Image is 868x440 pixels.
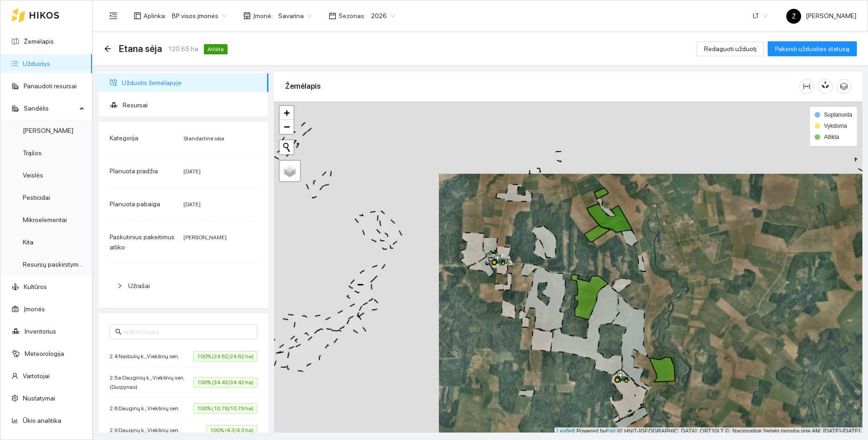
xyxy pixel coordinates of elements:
[206,425,257,435] span: 100% (4.3/4.3 ha)
[23,60,50,67] a: Užduotys
[110,373,193,392] span: 2.5a Dauginių k., Viekšnių sen. (Durpynas)
[253,11,273,21] span: Įmonė :
[280,161,300,181] a: Layers
[110,426,184,435] span: 2.9 Dauginų k., Viekšnių sen.
[110,233,175,251] span: Paskutinius pakeitimus atliko
[557,428,574,434] a: Leaflet
[115,328,122,335] span: search
[278,9,312,23] span: Savarina
[24,283,47,290] a: Kultūros
[339,11,365,21] span: Sezonas :
[193,377,257,387] span: 100% (34.43/34.43 ha)
[23,127,73,134] a: [PERSON_NAME]
[193,403,257,414] span: 100% (10.76/10.76 ha)
[204,44,228,54] span: Atlikta
[110,200,160,208] span: Planuota pabaiga
[23,216,67,223] a: Mikroelementai
[824,123,847,129] span: Vykdoma
[23,171,43,179] a: Veislės
[824,134,839,140] span: Atlikta
[193,351,257,361] span: 100% (24.62/24.62 ha)
[617,428,619,434] span: |
[697,45,764,53] a: Redaguoti užduotį
[786,12,856,20] span: [PERSON_NAME]
[104,45,111,53] div: Atgal
[704,44,757,54] span: Redaguoti užduotį
[168,44,198,54] span: 120.65 ha
[23,394,55,402] a: Nustatymai
[697,41,764,56] button: Redaguoti užduotį
[110,404,184,413] span: 2.6 Dauginų k., Viekšnių sen.
[144,11,166,21] span: Aplinka :
[555,427,862,435] div: | Powered by © HNIT-[GEOGRAPHIC_DATA]; ORT10LT ©, Nacionalinė žemės tarnyba prie AM, [DATE]-[DATE]
[23,149,42,157] a: Trąšos
[606,428,616,434] a: Esri
[110,167,158,175] span: Planuota pradžia
[110,134,138,142] span: Kategorija
[280,140,294,154] button: Initiate a new search
[23,261,85,268] a: Resursų paskirstymas
[23,194,50,201] a: Pesticidai
[172,9,227,23] span: BP visos įmonės
[792,9,796,24] span: Ž
[799,79,814,94] button: column-width
[104,45,111,53] span: arrow-left
[110,275,257,296] div: Užrašai
[25,350,64,357] a: Meteorologija
[124,327,252,337] input: Ieškoti lauko
[119,41,162,56] span: Etana sėja
[117,283,123,289] span: right
[128,282,150,289] span: Užrašai
[24,82,77,90] a: Panaudoti resursai
[24,305,45,313] a: Įmonės
[123,96,261,114] span: Resursai
[243,12,251,20] span: shop
[24,38,54,45] a: Žemėlapis
[329,12,336,20] span: calendar
[122,73,261,92] span: Užduotis žemėlapyje
[24,99,77,118] span: Sandėlis
[25,328,56,335] a: Inventorius
[183,135,224,142] span: Standartinė sėja
[23,372,50,380] a: Vartotojai
[284,121,290,132] span: −
[183,234,227,241] span: [PERSON_NAME]
[110,352,184,361] span: 2.4 Naibulių k., Viekšnių sen.
[280,120,294,134] a: Zoom out
[109,12,117,20] span: menu-fold
[183,168,201,175] span: [DATE]
[134,12,141,20] span: layout
[23,417,61,424] a: Ūkio analitika
[23,238,33,246] a: Kita
[753,9,768,23] span: LT
[284,107,290,118] span: +
[768,41,857,56] button: Pakeisti užduoties statusą
[285,73,799,99] div: Žemėlapis
[775,44,849,54] span: Pakeisti užduoties statusą
[280,106,294,120] a: Zoom in
[824,112,852,118] span: Suplanuota
[183,201,201,208] span: [DATE]
[371,9,395,23] span: 2026
[104,7,123,25] button: menu-fold
[800,83,814,90] span: column-width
